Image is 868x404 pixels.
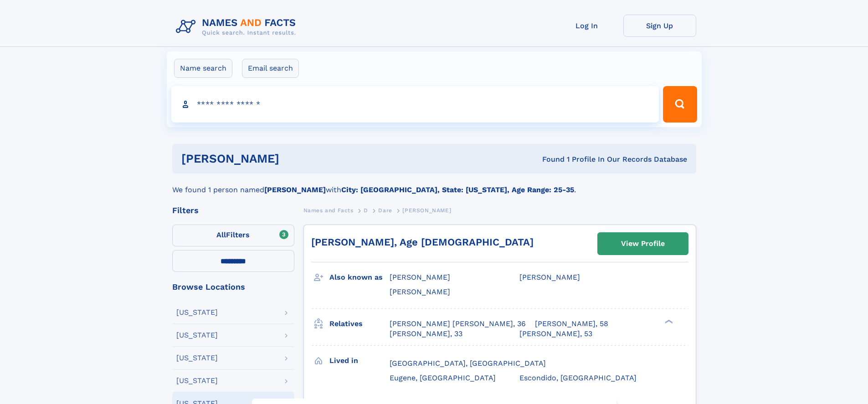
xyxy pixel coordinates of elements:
[390,329,462,339] a: [PERSON_NAME], 33
[364,207,368,214] span: D
[623,15,696,37] a: Sign Up
[341,185,574,194] b: City: [GEOGRAPHIC_DATA], State: [US_STATE], Age Range: 25-35
[663,318,673,324] div: ❯
[176,354,218,362] div: [US_STATE]
[329,353,390,368] h3: Lived in
[378,205,392,216] a: Dare
[663,86,697,123] button: Search Button
[519,273,580,281] span: [PERSON_NAME]
[176,309,218,316] div: [US_STATE]
[176,332,218,339] div: [US_STATE]
[172,225,294,246] label: Filters
[364,205,368,216] a: D
[303,205,354,216] a: Names and Facts
[242,59,299,78] label: Email search
[172,206,294,215] div: Filters
[535,319,608,329] a: [PERSON_NAME], 58
[329,316,390,332] h3: Relatives
[598,233,688,255] a: View Profile
[329,270,390,285] h3: Also known as
[390,359,546,368] span: [GEOGRAPHIC_DATA], [GEOGRAPHIC_DATA]
[172,283,294,291] div: Browse Locations
[378,207,392,214] span: Dare
[402,207,451,214] span: [PERSON_NAME]
[172,15,303,39] img: Logo Names and Facts
[390,273,450,281] span: [PERSON_NAME]
[411,154,687,164] div: Found 1 Profile In Our Records Database
[519,373,637,382] span: Escondido, [GEOGRAPHIC_DATA]
[176,377,218,384] div: [US_STATE]
[181,153,411,164] h1: [PERSON_NAME]
[390,373,496,382] span: Eugene, [GEOGRAPHIC_DATA]
[171,86,659,123] input: search input
[311,236,534,248] a: [PERSON_NAME], Age [DEMOGRAPHIC_DATA]
[174,59,232,78] label: Name search
[216,230,226,239] span: All
[621,233,665,254] div: View Profile
[390,319,526,329] a: [PERSON_NAME] [PERSON_NAME], 36
[550,15,623,37] a: Log In
[264,185,326,194] b: [PERSON_NAME]
[519,329,592,339] a: [PERSON_NAME], 53
[172,174,696,195] div: We found 1 person named with .
[390,287,450,296] span: [PERSON_NAME]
